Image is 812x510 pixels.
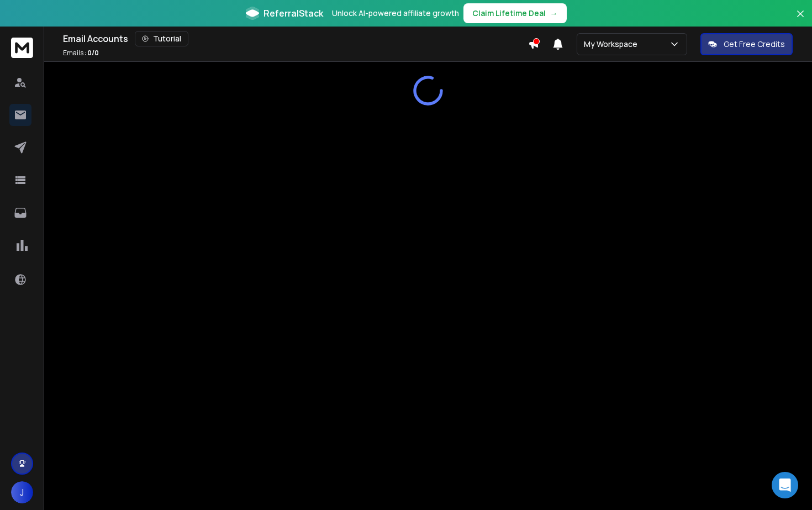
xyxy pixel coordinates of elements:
span: → [550,8,558,19]
p: Get Free Credits [724,39,785,50]
button: Get Free Credits [700,33,793,55]
p: Emails : [63,49,99,57]
button: J [11,481,33,503]
p: Unlock AI-powered affiliate growth [332,8,459,19]
div: Open Intercom Messenger [772,472,798,498]
span: ReferralStack [263,7,323,20]
button: Close banner [793,7,808,33]
button: Claim Lifetime Deal→ [463,3,567,23]
button: Tutorial [135,31,188,46]
div: Email Accounts [63,31,528,46]
p: My Workspace [584,39,642,50]
span: 0 / 0 [87,48,99,57]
